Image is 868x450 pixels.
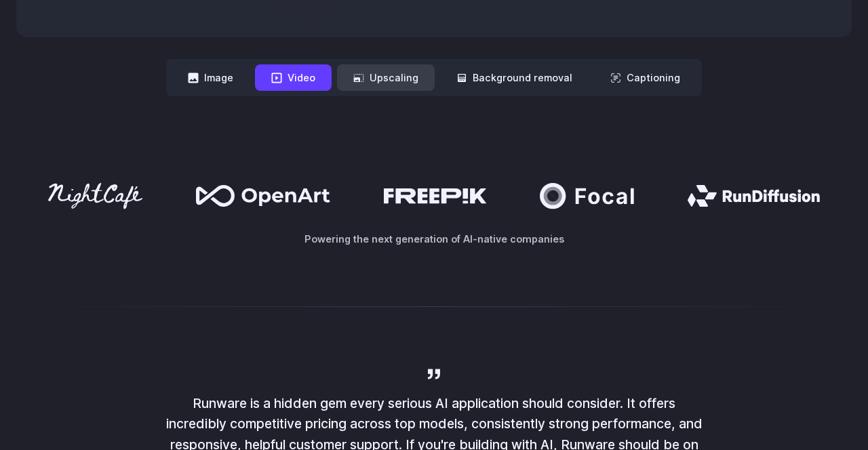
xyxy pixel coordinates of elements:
[172,64,250,91] button: Image
[440,64,589,91] button: Background removal
[337,64,435,91] button: Upscaling
[16,231,852,247] p: Powering the next generation of AI-native companies
[594,64,696,91] button: Captioning
[255,64,332,91] button: Video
